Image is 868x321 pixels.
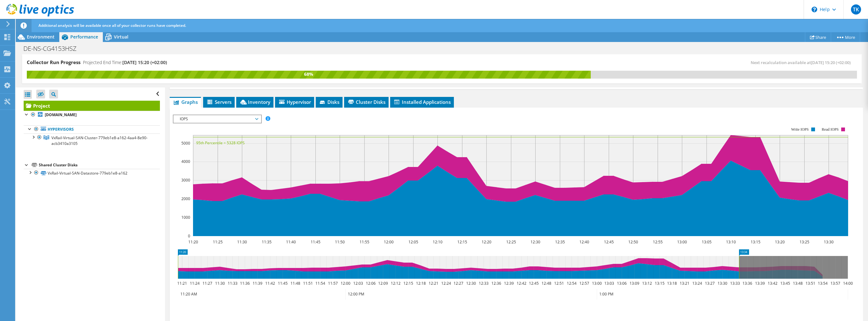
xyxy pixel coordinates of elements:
text: 11:55 [359,239,369,245]
span: Servers [206,99,232,105]
text: 12:24 [441,281,451,286]
span: Hypervisor [278,99,311,105]
h4: Projected End Time: [83,59,167,66]
text: 12:30 [466,281,476,286]
text: 11:57 [328,281,337,286]
a: Share [805,32,831,42]
text: 11:30 [215,281,225,286]
text: 11:36 [240,281,249,286]
text: 12:33 [478,281,488,286]
text: 14:00 [843,281,853,286]
text: 13:15 [654,281,664,286]
text: 12:15 [457,239,467,245]
text: 13:06 [617,281,626,286]
text: 13:03 [604,281,614,286]
a: VxRail-Virtual-SAN-Cluster-779eb1e8-a162-4aa4-8e90-acb3410a3105 [24,134,160,147]
text: Write IOPS [791,127,809,132]
text: 13:54 [818,281,827,286]
text: 12:03 [353,281,363,286]
text: 12:18 [416,281,425,286]
span: TK [851,4,861,15]
text: 12:20 [481,239,491,245]
text: 12:42 [516,281,526,286]
b: [DOMAIN_NAME] [45,112,77,117]
text: 13:00 [677,239,687,245]
text: 11:21 [177,281,187,286]
text: 11:20 [188,239,198,245]
text: 11:48 [290,281,300,286]
text: 11:42 [265,281,275,286]
text: 2000 [181,196,190,201]
text: 11:25 [213,239,222,245]
text: 11:54 [315,281,325,286]
text: 4000 [181,159,190,164]
text: 13:09 [629,281,639,286]
text: 11:45 [310,239,320,245]
text: 12:45 [529,281,538,286]
span: Cluster Disks [347,99,385,105]
text: 13:21 [679,281,689,286]
span: Installed Applications [393,99,451,105]
text: 11:35 [261,239,271,245]
text: 95th Percentile = 5328 IOPS [196,140,245,146]
text: 12:50 [628,239,638,245]
text: 12:05 [408,239,418,245]
text: 13:24 [692,281,702,286]
text: 12:21 [428,281,438,286]
text: 13:51 [805,281,815,286]
text: 13:30 [717,281,727,286]
text: 12:06 [366,281,375,286]
text: 13:33 [730,281,740,286]
span: [DATE] 15:20 (+02:00) [122,59,167,65]
text: 11:45 [278,281,287,286]
span: Performance [70,34,98,40]
text: 12:39 [504,281,513,286]
text: 12:27 [453,281,463,286]
text: 11:27 [202,281,212,286]
text: 5000 [181,140,190,146]
text: 12:00 [340,281,350,286]
text: 0 [188,233,190,239]
div: 68% [27,71,591,78]
span: [DATE] 15:20 (+02:00) [811,60,851,65]
text: 13:05 [701,239,711,245]
text: 11:24 [190,281,199,286]
text: 13:48 [793,281,802,286]
text: 12:54 [566,281,576,286]
text: 13:45 [780,281,790,286]
text: 12:10 [432,239,442,245]
text: 12:51 [554,281,564,286]
text: 11:40 [286,239,296,245]
span: VxRail-Virtual-SAN-Cluster-779eb1e8-a162-4aa4-8e90-acb3410a3105 [51,135,148,146]
a: [DOMAIN_NAME] [24,111,160,119]
text: 13:12 [642,281,652,286]
h1: DE-NS-CG4153HSZ [21,45,86,52]
span: IOPS [177,115,258,123]
text: 12:40 [579,239,589,245]
text: 11:39 [252,281,262,286]
text: 13:57 [830,281,840,286]
text: 11:50 [335,239,344,245]
text: 12:09 [378,281,388,286]
text: 12:25 [506,239,516,245]
text: 13:20 [775,239,784,245]
text: 12:57 [579,281,589,286]
text: 12:12 [390,281,400,286]
text: 3000 [181,177,190,183]
text: 12:15 [403,281,413,286]
text: Read IOPS [822,127,839,132]
text: 12:55 [653,239,662,245]
text: 1000 [181,215,190,220]
span: Virtual [114,34,128,40]
text: 13:36 [742,281,752,286]
text: 12:30 [530,239,540,245]
text: 12:00 [384,239,393,245]
span: Additional analysis will be available once all of your collector runs have completed. [38,23,186,28]
text: 11:30 [237,239,247,245]
span: Environment [27,34,55,40]
text: 13:18 [667,281,677,286]
text: 12:45 [604,239,613,245]
text: 12:35 [555,239,565,245]
a: Hypervisors [24,125,160,134]
text: 13:25 [799,239,809,245]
